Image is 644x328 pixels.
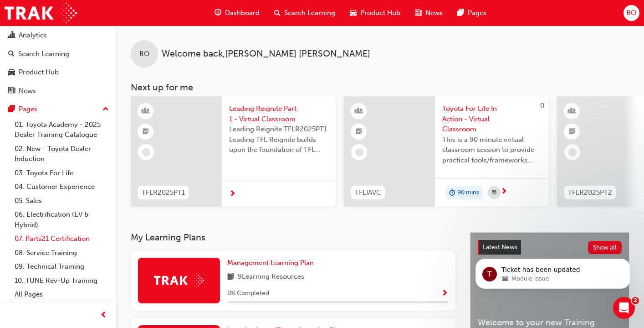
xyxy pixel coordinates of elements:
span: pages-icon [8,105,15,114]
a: Analytics [4,27,112,44]
a: 05. Sales [11,194,112,208]
span: 90 mins [457,187,479,198]
span: TFLR2025PT2 [568,187,612,198]
span: book-icon [227,271,234,283]
a: 02. New - Toyota Dealer Induction [11,142,112,166]
span: Leading Reignite Part 1 - Virtual Classroom [229,104,328,124]
span: guage-icon [215,7,221,19]
a: 0TFLIAVCToyota For Life In Action - Virtual ClassroomThis is a 90 minute virtual classroom sessio... [344,96,549,207]
span: Management Learning Plan [227,259,314,267]
a: news-iconNews [408,4,450,22]
span: up-icon [102,104,109,115]
a: guage-iconDashboard [207,4,267,22]
span: chart-icon [8,31,15,40]
a: 04. Customer Experience [11,180,112,194]
a: 09. Technical Training [11,260,112,274]
span: prev-icon [100,310,107,321]
span: duration-icon [449,187,455,199]
span: learningRecordVerb_NONE-icon [568,148,577,156]
a: Product Hub [4,64,112,81]
span: Welcome back , [PERSON_NAME] [PERSON_NAME] [162,49,370,59]
a: All Pages [11,287,112,302]
iframe: Intercom notifications message [462,239,644,303]
span: learningRecordVerb_NONE-icon [142,148,150,156]
a: 10. TUNE Rev-Up Training [11,274,112,288]
span: Leading Reignite TFLR2025PT1 Leading TFL Reignite builds upon the foundation of TFL Reignite, rea... [229,124,328,155]
span: BO [139,49,149,59]
span: Show Progress [441,290,448,298]
span: booktick-icon [569,126,575,138]
a: 06. Electrification (EV & Hybrid) [11,208,112,232]
span: car-icon [8,68,15,77]
h3: Next up for me [116,82,644,93]
span: 0 [540,102,544,110]
button: Pages [4,101,112,118]
span: booktick-icon [356,126,362,138]
a: 03. Toyota For Life [11,166,112,180]
a: Management Learning Plan [227,258,317,268]
span: calendar-icon [492,187,496,198]
a: car-iconProduct Hub [342,4,408,22]
a: 07. Parts21 Certification [11,232,112,246]
button: BO [624,5,639,21]
span: Search Learning [284,8,335,18]
span: TFLIAVC [355,187,381,198]
div: Product Hub [19,67,59,78]
h3: My Learning Plans [131,232,455,243]
div: Pages [19,104,37,115]
a: News [4,83,112,99]
a: 08. Service Training [11,246,112,260]
a: pages-iconPages [450,4,494,22]
span: news-icon [415,7,422,19]
span: learningRecordVerb_NONE-icon [355,148,363,156]
span: Dashboard [225,8,260,18]
span: 9 Learning Resources [238,271,304,283]
span: next-icon [501,188,507,196]
div: News [19,86,36,96]
button: Show Progress [441,288,448,299]
span: news-icon [8,87,15,95]
span: search-icon [8,50,15,58]
span: News [425,8,443,18]
a: TFLR2025PT1Leading Reignite Part 1 - Virtual ClassroomLeading Reignite TFLR2025PT1 Leading TFL Re... [131,96,336,207]
span: next-icon [229,190,236,198]
span: Product Hub [360,8,400,18]
iframe: Intercom live chat [613,297,635,319]
span: Pages [468,8,486,18]
span: BO [626,8,636,18]
span: TFLR2025PT1 [142,187,185,198]
span: pages-icon [457,7,464,19]
span: learningResourceType_INSTRUCTOR_LED-icon [569,105,575,117]
span: learningResourceType_INSTRUCTOR_LED-icon [143,105,149,117]
a: Search Learning [4,46,112,62]
span: This is a 90 minute virtual classroom session to provide practical tools/frameworks, behaviours a... [442,135,542,166]
span: car-icon [350,7,357,19]
img: Trak [5,3,77,23]
span: booktick-icon [143,126,149,138]
span: Toyota For Life In Action - Virtual Classroom [442,104,542,135]
div: Analytics [19,30,47,41]
span: learningResourceType_INSTRUCTOR_LED-icon [356,105,362,117]
span: search-icon [274,7,281,19]
span: 0 % Completed [227,288,269,299]
a: 01. Toyota Academy - 2025 Dealer Training Catalogue [11,118,112,142]
a: search-iconSearch Learning [267,4,342,22]
span: 2 [632,297,639,304]
div: Search Learning [18,49,69,59]
img: Trak [154,273,204,287]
